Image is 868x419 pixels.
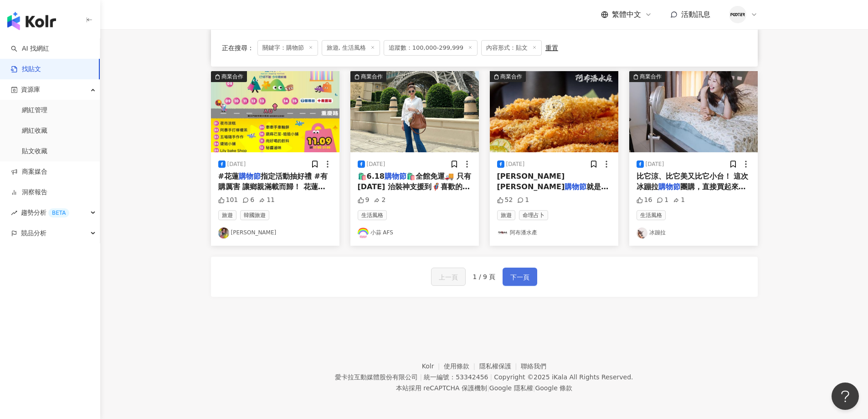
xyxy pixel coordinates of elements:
div: 商業合作 [640,72,662,81]
span: 1 / 9 頁 [473,273,496,280]
div: 52 [497,196,513,205]
span: 🛍️6.18 [358,172,385,181]
a: Google 隱私權 [489,384,533,392]
img: %E7%A4%BE%E7%BE%A4%E7%94%A8LOGO.png [729,6,746,23]
span: 命理占卜 [519,210,548,220]
span: 追蹤數：100,000-299,999 [384,40,478,56]
div: [DATE] [646,160,664,168]
span: 下一頁 [510,272,529,283]
span: 內容形式：貼文 [481,40,542,56]
span: 旅遊 [497,210,515,220]
div: 11 [259,196,275,205]
div: 9 [358,196,370,205]
div: [DATE] [367,160,385,168]
button: 商業合作 [350,71,479,152]
div: 重置 [545,44,558,52]
a: KOL Avatar小蒜 AFS [358,228,472,238]
mark: 購物節 [658,182,680,191]
a: 貼文收藏 [22,147,47,156]
div: 16 [637,196,652,205]
img: KOL Avatar [497,228,508,238]
a: searchAI 找網紅 [11,44,49,53]
div: [DATE] [506,160,525,168]
a: 聯絡我們 [521,362,546,370]
a: 使用條款 [444,362,479,370]
span: 活動訊息 [681,10,710,19]
div: 1 [657,196,668,205]
div: 101 [218,196,238,205]
img: post-image [490,71,618,152]
mark: 購物節 [565,182,586,191]
span: 🛍️全館免運🚚 只有[DATE] 治裝神支援到🦸喜歡的通通趁[DATE]買起來🥳 [URL][DOMAIN_NAME] - 𝗦𝗛𝗢𝗣𝗣𝗜𝗡𝗚 𝗙𝗘𝗦𝗧𝗜𝗩𝗔𝗟✨✨✨ ✅不限金額🙋‍♀️全館任一件... [358,172,472,303]
span: 資源庫 [21,79,40,100]
a: KOL Avatar阿布潘水產 [497,228,611,238]
span: 正在搜尋 ： [222,44,254,52]
span: | [420,373,422,381]
div: 6 [242,196,254,205]
div: 1 [673,196,685,205]
span: 韓國旅遊 [240,210,269,220]
span: 團購，直接買起來，今年夏天就是[PERSON_NAME] [637,182,748,201]
span: rise [11,210,17,216]
div: 商業合作 [500,72,522,81]
div: [DATE] [227,160,246,168]
span: #花蓮 [218,172,239,181]
div: 商業合作 [221,72,243,81]
div: 愛卡拉互動媒體股份有限公司 [335,373,418,381]
span: 旅遊 [218,210,236,220]
span: 旅遊, 生活風格 [322,40,380,56]
span: 生活風格 [358,210,387,220]
button: 商業合作 [629,71,758,152]
a: 商案媒合 [11,167,47,176]
mark: 購物節 [239,172,261,181]
div: BETA [48,208,69,217]
span: 本站採用 reCAPTCHA 保護機制 [396,383,572,393]
img: post-image [211,71,339,152]
a: KOL Avatar[PERSON_NAME] [218,228,332,238]
img: post-image [629,71,758,152]
span: 指定活動抽好禮 #有購厲害 讓鄉親滿載而歸！ 花蓮縣政府為促進經濟，辦理2024花蓮 [218,172,328,201]
mark: 購物節 [385,172,406,181]
img: post-image [350,71,479,152]
a: 洞察報告 [11,188,47,197]
a: 網紅管理 [22,106,47,115]
div: 統一編號：53342456 [424,373,488,381]
span: 競品分析 [21,223,46,243]
a: 隱私權保護 [479,362,521,370]
span: 比它涼、比它美又比它小台！ 這次冰蹦拉 [637,172,749,191]
a: KOL Avatar冰蹦拉 [637,228,750,238]
img: logo [7,12,56,30]
span: 趨勢分析 [21,202,69,223]
div: 2 [374,196,385,205]
a: Kolr [422,362,444,370]
button: 下一頁 [503,268,537,286]
div: 商業合作 [361,72,383,81]
a: 網紅收藏 [22,126,47,135]
a: iKala [552,373,567,381]
img: KOL Avatar [358,228,369,238]
a: Google 條款 [535,384,572,392]
div: 1 [517,196,529,205]
span: 繁體中文 [612,10,641,20]
span: [PERSON_NAME][PERSON_NAME] [497,172,565,191]
span: | [487,384,489,392]
span: | [533,384,535,392]
div: Copyright © 2025 All Rights Reserved. [494,373,633,381]
button: 商業合作 [211,71,339,152]
span: 關鍵字：購物節 [257,40,318,56]
span: 生活風格 [637,210,666,220]
button: 商業合作 [490,71,618,152]
span: | [490,373,492,381]
iframe: Help Scout Beacon - Open [832,383,859,410]
button: 上一頁 [431,268,466,286]
img: KOL Avatar [637,228,647,238]
img: KOL Avatar [218,228,229,238]
a: 找貼文 [11,65,41,74]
